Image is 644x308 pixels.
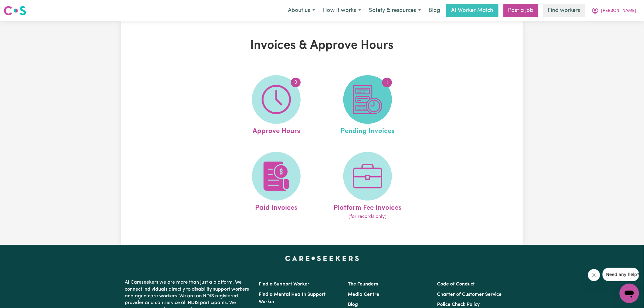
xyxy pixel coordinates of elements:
a: Code of Conduct [437,282,475,287]
a: Paid Invoices [233,152,320,221]
a: Blog [425,4,444,17]
span: Approve Hours [253,124,300,137]
span: Paid Invoices [255,201,297,213]
h1: Invoices & Approve Hours [192,38,452,53]
a: Find a Support Worker [259,282,310,287]
a: Find a Mental Health Support Worker [259,292,326,304]
iframe: Message from company [603,268,639,281]
a: Police Check Policy [437,302,480,307]
a: Careseekers logo [4,4,26,18]
button: My Account [588,4,640,17]
img: Careseekers logo [4,5,26,16]
span: Need any help? [4,4,37,9]
a: Platform Fee Invoices(for records only) [324,152,411,221]
span: [PERSON_NAME] [601,8,636,14]
a: Blog [348,302,358,307]
span: 1 [382,78,392,87]
span: Pending Invoices [341,124,394,137]
iframe: Button to launch messaging window [620,284,639,303]
a: Media Centre [348,292,379,297]
a: Charter of Customer Service [437,292,502,297]
button: About us [284,4,319,17]
iframe: Close message [588,269,600,281]
a: Approve Hours [233,75,320,137]
button: How it works [319,4,365,17]
a: AI Worker Match [446,4,499,17]
a: Pending Invoices [324,75,411,137]
a: Careseekers home page [285,256,359,261]
a: Post a job [503,4,538,17]
a: Find workers [543,4,585,17]
span: 0 [291,78,301,87]
span: (for records only) [348,213,387,220]
span: Platform Fee Invoices [334,201,401,213]
a: The Founders [348,282,378,287]
button: Safety & resources [365,4,425,17]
